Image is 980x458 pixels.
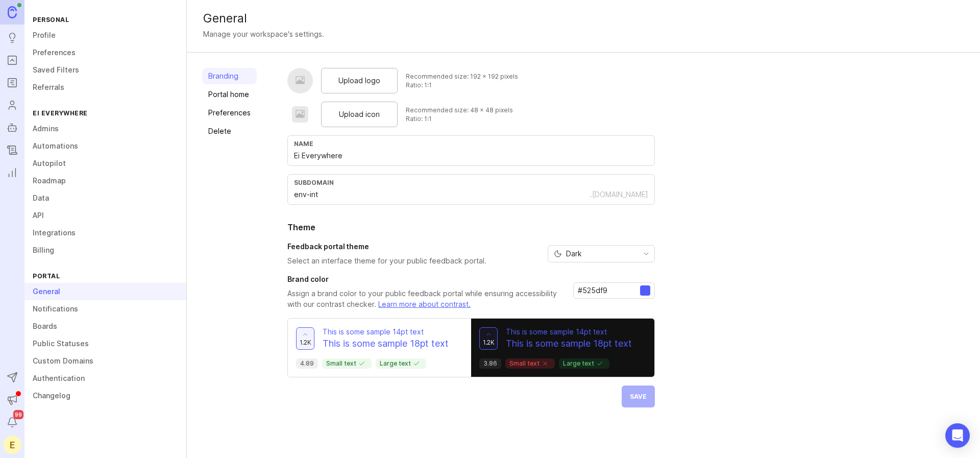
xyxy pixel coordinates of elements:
[202,105,257,121] a: Preferences
[24,137,186,155] a: Automations
[3,391,21,409] button: Announcements
[287,288,565,310] p: Assign a brand color to your public feedback portal while ensuring accessibility with our contras...
[202,86,257,103] a: Portal home
[3,436,21,454] button: E
[287,256,486,266] p: Select an interface theme for your public feedback portal.
[3,74,21,92] a: Roadmaps
[323,327,449,337] p: This is some sample 14pt text
[24,79,186,96] a: Referrals
[326,359,367,368] p: Small text
[300,338,311,347] span: 1.2k
[24,13,186,27] div: Personal
[24,207,186,224] a: API
[638,250,654,258] svg: toggle icon
[378,300,471,308] a: Learn more about contrast.
[590,189,648,200] div: .[DOMAIN_NAME]
[406,106,513,114] div: Recommended size: 48 x 48 pixels
[3,413,21,431] button: Notifications
[24,172,186,189] a: Roadmap
[3,118,21,137] a: Autopilot
[406,114,513,123] div: Ratio: 1:1
[3,141,21,159] a: Changelog
[24,269,186,283] div: Portal
[24,44,186,61] a: Preferences
[24,61,186,79] a: Saved Filters
[406,72,518,81] div: Recommended size: 192 x 192 pixels
[296,327,314,350] button: 1.2k
[563,359,605,368] p: Large text
[945,423,970,448] div: Open Intercom Messenger
[509,359,551,368] p: Small text
[24,352,186,370] a: Custom Domains
[3,29,21,47] a: Ideas
[323,337,449,350] p: This is some sample 18pt text
[24,387,186,404] a: Changelog
[24,106,186,120] div: Ei Everywhere
[566,248,582,259] span: Dark
[13,410,23,419] span: 99
[24,120,186,137] a: Admins
[203,12,964,25] div: General
[24,189,186,207] a: Data
[287,221,655,233] h2: Theme
[287,274,565,284] h3: Brand color
[483,338,495,347] span: 1.2k
[294,140,648,148] div: Name
[506,327,632,337] p: This is some sample 14pt text
[24,318,186,335] a: Boards
[294,189,590,200] input: Subdomain
[554,250,562,258] svg: prefix icon Moon
[406,81,518,89] div: Ratio: 1:1
[339,109,380,120] span: Upload icon
[300,359,314,368] p: 4.89
[24,370,186,387] a: Authentication
[294,179,648,186] div: subdomain
[380,359,422,368] p: Large text
[24,242,186,259] a: Billing
[338,75,380,86] span: Upload logo
[3,51,21,69] a: Portal
[479,327,498,350] button: 1.2k
[506,337,632,350] p: This is some sample 18pt text
[24,27,186,44] a: Profile
[202,123,257,139] a: Delete
[202,68,257,84] a: Branding
[287,242,486,252] h3: Feedback portal theme
[24,300,186,318] a: Notifications
[24,224,186,242] a: Integrations
[203,29,324,40] div: Manage your workspace's settings.
[24,155,186,172] a: Autopilot
[3,96,21,114] a: Users
[3,163,21,182] a: Reporting
[3,368,21,387] button: Send to Autopilot
[483,359,497,368] p: 3.86
[24,335,186,352] a: Public Statuses
[548,245,655,262] div: toggle menu
[8,6,17,18] img: Canny Home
